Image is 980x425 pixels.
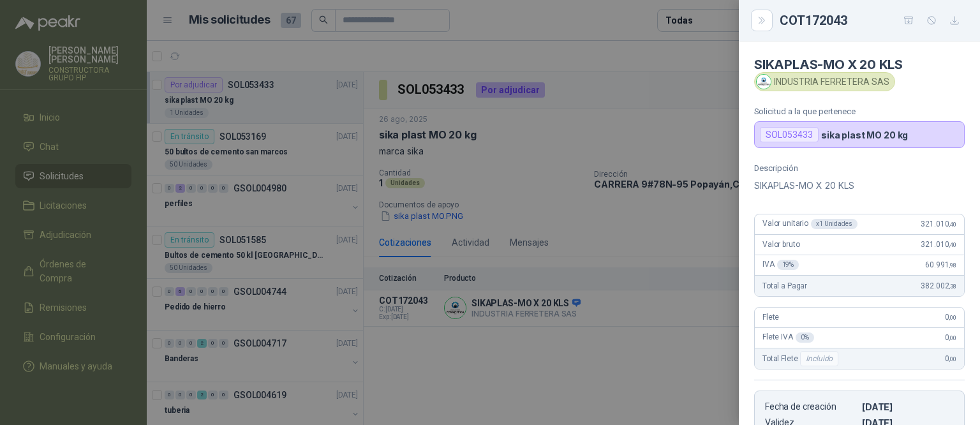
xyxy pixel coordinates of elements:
span: ,00 [949,334,956,341]
span: 321.010 [921,240,956,249]
span: 0 [945,313,956,322]
div: Incluido [800,351,838,366]
button: Close [754,13,769,28]
p: Fecha de creación [765,401,857,412]
span: Valor unitario [762,219,857,229]
span: 382.002 [921,281,956,290]
div: x 1 Unidades [811,219,857,229]
div: SOL053433 [760,127,819,142]
span: ,40 [949,241,956,248]
span: ,98 [949,262,956,269]
span: ,40 [949,221,956,228]
p: SIKAPLAS-MO X 20 KLS [754,178,965,193]
span: Total Flete [762,351,841,366]
span: IVA [762,260,799,270]
span: 0 [945,333,956,342]
span: 60.991 [925,260,956,269]
span: ,38 [949,283,956,290]
p: Solicitud a la que pertenece [754,107,965,116]
div: INDUSTRIA FERRETERA SAS [754,72,895,91]
span: ,00 [949,355,956,362]
span: Flete IVA [762,332,814,343]
span: 0 [945,354,956,363]
span: Valor bruto [762,240,799,249]
h4: SIKAPLAS-MO X 20 KLS [754,57,965,72]
div: 0 % [796,332,814,343]
span: Total a Pagar [762,281,807,290]
div: COT172043 [780,10,965,31]
span: Flete [762,313,779,322]
p: [DATE] [862,401,954,412]
div: 19 % [777,260,799,270]
span: 321.010 [921,220,956,228]
p: sika plast MO 20 kg [821,130,908,140]
img: Company Logo [757,75,771,89]
span: ,00 [949,314,956,321]
p: Descripción [754,163,965,173]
